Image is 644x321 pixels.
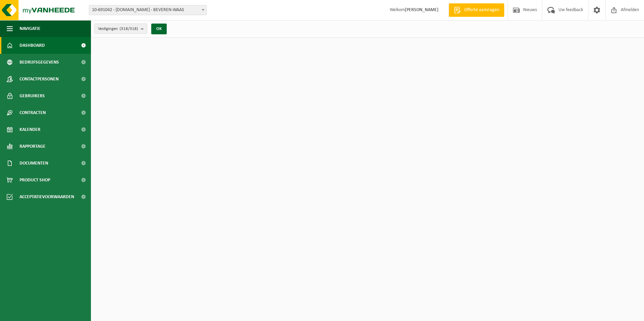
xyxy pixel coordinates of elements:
strong: [PERSON_NAME] [405,7,439,12]
span: Acceptatievoorwaarden [20,188,74,205]
span: Contracten [20,104,46,121]
span: 10-691042 - LAMMERTYN.NET - BEVEREN-WAAS [89,5,207,15]
span: Kalender [20,121,40,138]
span: Gebruikers [20,87,45,104]
span: Product Shop [20,172,50,188]
span: Dashboard [20,37,45,54]
button: Vestigingen(318/318) [94,24,147,34]
span: Offerte aanvragen [462,7,501,13]
span: Vestigingen [98,24,138,34]
count: (318/318) [120,27,138,31]
a: Offerte aanvragen [449,3,504,17]
span: 10-691042 - LAMMERTYN.NET - BEVEREN-WAAS [89,5,206,15]
span: Navigatie [20,20,40,37]
span: Documenten [20,155,48,172]
span: Contactpersonen [20,71,59,87]
span: Bedrijfsgegevens [20,54,59,71]
button: OK [151,24,167,34]
span: Rapportage [20,138,45,155]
